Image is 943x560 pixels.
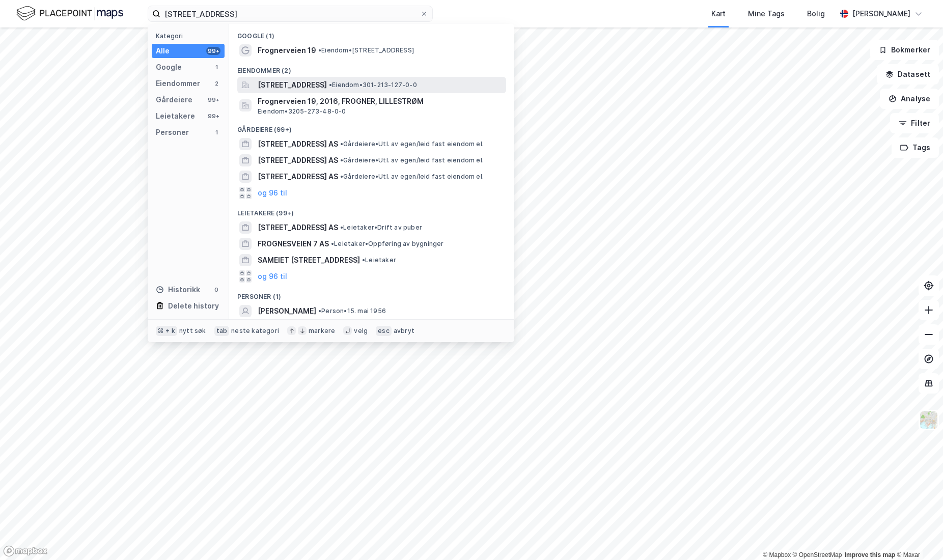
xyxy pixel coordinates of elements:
a: Mapbox [763,551,791,558]
span: [STREET_ADDRESS] [258,79,327,91]
span: • [329,81,332,89]
div: 99+ [206,47,220,55]
div: Eiendommer [156,77,200,90]
div: neste kategori [231,327,279,335]
span: [STREET_ADDRESS] AS [258,154,338,166]
span: [STREET_ADDRESS] AS [258,138,338,150]
span: Eiendom • [STREET_ADDRESS] [318,46,414,54]
div: Delete history [168,300,219,312]
button: Datasett [877,64,939,85]
button: og 96 til [258,270,287,283]
span: Frognerveien 19, 2016, FROGNER, LILLESTRØM [258,95,502,107]
div: Alle [156,45,170,57]
div: Kart [711,8,726,20]
div: 99+ [206,112,220,120]
div: Google (1) [229,24,514,42]
input: Søk på adresse, matrikkel, gårdeiere, leietakere eller personer [160,6,420,21]
span: • [340,140,343,148]
a: OpenStreetMap [793,551,842,558]
div: 1 [212,63,220,71]
span: • [318,46,321,54]
div: Personer (1) [229,285,514,303]
div: Historikk [156,284,200,296]
span: Eiendom • 3205-273-48-0-0 [258,107,346,116]
span: • [340,223,343,231]
img: logo.f888ab2527a4732fd821a326f86c7f29.svg [16,5,123,22]
button: Bokmerker [870,40,939,60]
div: Eiendommer (2) [229,59,514,77]
span: Leietaker • Oppføring av bygninger [331,240,444,248]
div: [PERSON_NAME] [852,8,910,20]
button: Filter [890,113,939,133]
span: Leietaker • Drift av puber [340,223,422,232]
span: • [362,256,365,264]
span: • [318,307,321,315]
iframe: Chat Widget [892,511,943,560]
div: Kategori [156,32,225,40]
span: SAMEIET [STREET_ADDRESS] [258,254,360,266]
button: Tags [892,137,939,158]
span: Gårdeiere • Utl. av egen/leid fast eiendom el. [340,156,484,164]
div: nytt søk [179,327,206,335]
div: Leietakere [156,110,195,122]
span: Person • 15. mai 1956 [318,307,386,315]
span: Leietaker [362,256,396,264]
span: • [331,240,334,247]
a: Improve this map [845,551,895,558]
button: Analyse [880,89,939,109]
div: Personer [156,126,189,138]
div: 99+ [206,96,220,104]
div: Google [156,61,182,73]
div: avbryt [394,327,414,335]
div: ⌘ + k [156,326,177,336]
div: Mine Tags [748,8,785,20]
a: Mapbox homepage [3,545,48,557]
div: Bolig [807,8,825,20]
span: Eiendom • 301-213-127-0-0 [329,81,417,89]
div: 2 [212,79,220,88]
div: tab [214,326,230,336]
span: • [340,156,343,164]
div: markere [309,327,335,335]
span: [PERSON_NAME] [258,305,316,317]
span: Gårdeiere • Utl. av egen/leid fast eiendom el. [340,140,484,148]
div: Gårdeiere [156,94,192,106]
div: esc [376,326,392,336]
span: • [340,173,343,180]
img: Z [919,410,938,430]
span: [STREET_ADDRESS] AS [258,171,338,183]
div: 1 [212,128,220,136]
button: og 96 til [258,187,287,199]
div: velg [354,327,368,335]
div: 0 [212,286,220,294]
span: Frognerveien 19 [258,44,316,57]
span: FROGNESVEIEN 7 AS [258,238,329,250]
span: Gårdeiere • Utl. av egen/leid fast eiendom el. [340,173,484,181]
div: Leietakere (99+) [229,201,514,219]
div: Gårdeiere (99+) [229,118,514,136]
span: [STREET_ADDRESS] AS [258,221,338,234]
